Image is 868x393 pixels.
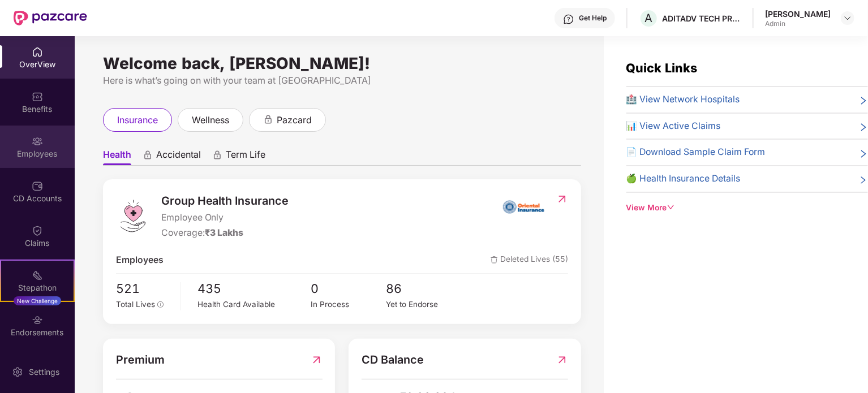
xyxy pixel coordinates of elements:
[491,256,498,264] img: deleteIcon
[859,148,868,159] span: right
[859,95,868,107] span: right
[198,279,311,299] span: 435
[161,211,289,225] span: Employee Only
[32,314,43,326] img: svg+xml;base64,PHN2ZyBpZD0iRW5kb3JzZW1lbnRzIiB4bWxucz0iaHR0cDovL3d3dy53My5vcmcvMjAwMC9zdmciIHdpZH...
[579,14,607,23] div: Get Help
[277,113,312,127] span: pazcard
[157,301,164,308] span: info-circle
[32,270,43,281] img: svg+xml;base64,PHN2ZyB4bWxucz0iaHR0cDovL3d3dy53My5vcmcvMjAwMC9zdmciIHdpZHRoPSIyMSIgaGVpZ2h0PSIyMC...
[116,199,150,233] img: logo
[12,366,23,378] img: svg+xml;base64,PHN2ZyBpZD0iU2V0dGluZy0yMHgyMCIgeG1sbnM9Imh0dHA6Ly93d3cudzMub3JnLzIwMDAvc3ZnIiB3aW...
[161,192,289,210] span: Group Health Insurance
[32,46,43,58] img: svg+xml;base64,PHN2ZyBpZD0iSG9tZSIgeG1sbnM9Imh0dHA6Ly93d3cudzMub3JnLzIwMDAvc3ZnIiB3aWR0aD0iMjAiIG...
[386,299,462,310] div: Yet to Endorse
[662,13,741,24] div: ADITADV TECH PRIVATE LIMITED
[843,14,852,23] img: svg+xml;base64,PHN2ZyBpZD0iRHJvcGRvd24tMzJ4MzIiIHhtbG5zPSJodHRwOi8vd3d3LnczLm9yZy8yMDAwL3N2ZyIgd2...
[226,149,265,165] span: Term Life
[311,279,386,299] span: 0
[14,296,61,305] div: New Challenge
[563,14,574,25] img: svg+xml;base64,PHN2ZyBpZD0iSGVscC0zMngzMiIgeG1sbnM9Imh0dHA6Ly93d3cudzMub3JnLzIwMDAvc3ZnIiB3aWR0aD...
[502,192,545,221] img: insurerIcon
[116,279,173,299] span: 521
[556,351,568,369] img: RedirectIcon
[1,282,74,293] div: Stepathon
[117,113,158,127] span: insurance
[626,93,740,107] span: 🏥 View Network Hospitals
[765,19,831,28] div: Admin
[626,172,741,186] span: 🍏 Health Insurance Details
[14,11,87,25] img: New Pazcare Logo
[667,204,675,211] span: down
[116,351,165,369] span: Premium
[32,91,43,102] img: svg+xml;base64,PHN2ZyBpZD0iQmVuZWZpdHMiIHhtbG5zPSJodHRwOi8vd3d3LnczLm9yZy8yMDAwL3N2ZyIgd2lkdGg9Ij...
[103,59,581,68] div: Welcome back, [PERSON_NAME]!
[859,174,868,186] span: right
[161,226,289,240] div: Coverage:
[859,122,868,133] span: right
[116,300,155,309] span: Total Lives
[556,193,568,205] img: RedirectIcon
[626,202,868,214] div: View More
[198,299,311,310] div: Health Card Available
[156,149,201,165] span: Accidental
[263,114,273,124] div: animation
[491,253,568,267] span: Deleted Lives (55)
[386,279,462,299] span: 86
[765,8,831,19] div: [PERSON_NAME]
[205,227,244,238] span: ₹3 Lakhs
[311,299,386,310] div: In Process
[32,225,43,236] img: svg+xml;base64,PHN2ZyBpZD0iQ2xhaW0iIHhtbG5zPSJodHRwOi8vd3d3LnczLm9yZy8yMDAwL3N2ZyIgd2lkdGg9IjIwIi...
[25,366,63,378] div: Settings
[311,351,323,369] img: RedirectIcon
[645,11,653,25] span: A
[143,150,153,160] div: animation
[626,61,698,75] span: Quick Links
[32,180,43,192] img: svg+xml;base64,PHN2ZyBpZD0iQ0RfQWNjb3VudHMiIGRhdGEtbmFtZT0iQ0QgQWNjb3VudHMiIHhtbG5zPSJodHRwOi8vd3...
[626,119,721,133] span: 📊 View Active Claims
[116,253,164,267] span: Employees
[103,149,131,165] span: Health
[626,145,766,159] span: 📄 Download Sample Claim Form
[212,150,222,160] div: animation
[32,136,43,147] img: svg+xml;base64,PHN2ZyBpZD0iRW1wbG95ZWVzIiB4bWxucz0iaHR0cDovL3d3dy53My5vcmcvMjAwMC9zdmciIHdpZHRoPS...
[362,351,424,369] span: CD Balance
[192,113,229,127] span: wellness
[103,74,581,88] div: Here is what’s going on with your team at [GEOGRAPHIC_DATA]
